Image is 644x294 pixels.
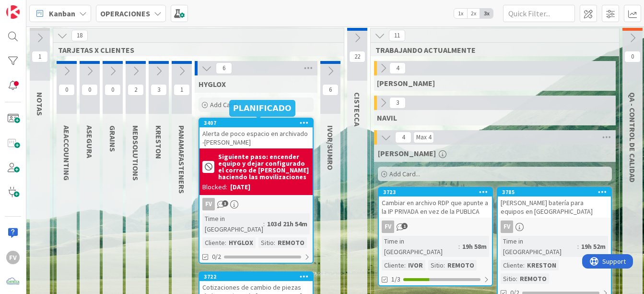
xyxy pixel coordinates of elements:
span: 18 [71,30,88,41]
span: 6 [322,84,339,96]
div: 19h 58m [460,241,489,252]
div: [DATE] [230,182,250,192]
div: Cliente [202,237,225,248]
div: Cliente [382,260,404,270]
div: Alerta de poco espacio en archivado -[PERSON_NAME] [199,127,313,148]
span: 1 [174,84,190,96]
span: 11 [389,30,405,41]
span: 0/2 [212,252,221,262]
span: ASEGURA [85,125,94,158]
span: 0 [624,51,641,62]
span: : [523,260,525,270]
div: FV [199,198,313,210]
div: FV [202,198,215,210]
span: NOTAS [35,92,45,116]
div: FV [498,220,611,233]
div: FV [379,220,492,233]
span: 1x [454,9,467,18]
div: 3785 [502,189,611,196]
div: 3407 [204,120,313,126]
div: 3723 [379,188,492,196]
div: HYGLOX [226,237,256,248]
div: FV [501,220,513,233]
span: Add Card... [389,170,420,178]
span: 3 [389,97,406,109]
span: : [274,237,275,248]
div: 3722 [199,272,313,281]
span: HYGLOX [199,79,226,89]
div: 103d 21h 54m [265,219,310,229]
span: 0 [59,84,75,96]
img: Visit kanbanzone.com [6,5,20,19]
span: TARJETAS X CLIENTES [58,45,332,55]
input: Quick Filter... [503,5,575,22]
span: 3x [480,9,493,18]
div: 3785[PERSON_NAME] batería para equipos en [GEOGRAPHIC_DATA] [498,188,611,218]
span: AEACCOUNTING [62,125,71,181]
span: TRABAJANDO ACTUALMENTE [375,45,607,55]
div: FV [382,220,394,233]
span: : [516,273,517,284]
span: : [577,241,579,252]
span: 2 [128,84,144,96]
span: : [404,260,406,270]
div: Time in [GEOGRAPHIC_DATA] [382,236,458,257]
span: CISTECCA [352,92,362,126]
span: : [444,260,445,270]
div: KRESTON [525,260,559,270]
div: Cliente [501,260,523,270]
div: [PERSON_NAME] batería para equipos en [GEOGRAPHIC_DATA] [498,196,611,218]
div: Sitio [258,237,274,248]
h5: PLANIFICADO [233,104,292,113]
div: Max 4 [416,135,431,140]
span: Add Card... [210,100,241,109]
span: : [263,219,265,229]
span: FERNANDO [378,148,436,158]
img: avatar [6,275,20,289]
div: Time in [GEOGRAPHIC_DATA] [501,236,577,257]
div: 3723Cambiar en archivo RDP que apunte a la IP PRIVADA en vez de la PUBLICA [379,188,492,218]
span: 2x [467,9,480,18]
div: Sitio [501,273,516,284]
div: REMOTO [275,237,307,248]
span: 0 [105,84,121,96]
b: OPERACIONES [100,9,150,18]
span: PANAMAFASTENERS [177,125,187,194]
div: REMOTO [517,273,549,284]
span: 3 [222,200,228,207]
span: Support [20,1,44,13]
span: KRESTON [154,125,164,159]
div: Cambiar en archivo RDP que apunte a la IP PRIVADA en vez de la PUBLICA [379,196,492,218]
div: 19h 52m [579,241,608,252]
span: : [225,237,226,248]
span: 1/3 [391,274,400,284]
div: IVOR [406,260,425,270]
div: REMOTO [445,260,477,270]
div: FV [6,251,20,264]
div: 3407Alerta de poco espacio en archivado -[PERSON_NAME] [199,119,313,148]
span: 4 [395,132,411,143]
span: IVOR/SUMRO [326,125,335,170]
div: 3785 [498,188,611,196]
span: 4 [389,62,406,74]
div: Blocked: [202,182,227,192]
span: : [458,241,460,252]
span: GRAINS [108,125,117,152]
div: 3407 [199,119,313,127]
span: 6 [216,62,232,74]
span: 3 [151,84,167,96]
span: MEDSOLUTIONS [131,125,141,181]
span: 1 [32,51,48,62]
span: 1 [401,223,408,229]
div: Time in [GEOGRAPHIC_DATA] [202,213,263,234]
div: Sitio [428,260,444,270]
span: Kanban [49,8,75,19]
span: GABRIEL [377,78,435,88]
b: Siguiente paso: encender equipo y dejar configurado el correo de [PERSON_NAME] haciendo las movil... [218,153,310,180]
div: 3723 [383,189,492,196]
span: QA - CONTROL DE CALIDAD [628,92,637,183]
span: NAVIL [377,113,397,122]
div: 3722 [204,273,313,280]
span: 22 [349,51,365,62]
span: 0 [82,84,98,96]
